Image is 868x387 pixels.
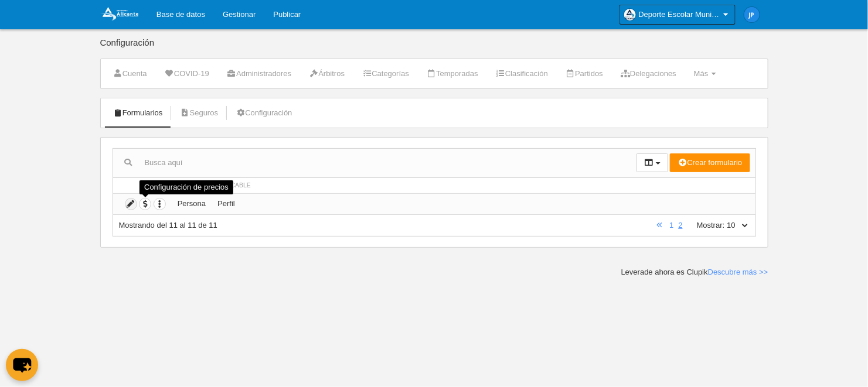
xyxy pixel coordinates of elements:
[302,65,351,83] a: Árbitros
[420,65,485,83] a: Temporadas
[158,65,216,83] a: COVID-19
[107,65,154,83] a: Cuenta
[685,220,725,231] label: Mostrar:
[621,267,768,278] div: Leverade ahora es Clupik
[639,9,721,20] span: Deporte Escolar Municipal de [GEOGRAPHIC_DATA]
[619,5,736,25] a: Deporte Escolar Municipal de [GEOGRAPHIC_DATA]
[173,104,224,122] a: Seguros
[217,182,251,189] span: Aplicable
[559,65,610,83] a: Partidos
[100,38,768,59] div: Configuración
[6,349,38,381] button: chat-button
[708,268,768,276] a: Descubre más >>
[489,65,554,83] a: Clasificación
[694,69,709,78] span: Más
[687,65,723,83] a: Más
[220,65,298,83] a: Administradores
[744,7,760,22] img: c2l6ZT0zMHgzMCZmcz05JnRleHQ9SlAmYmc9MWU4OGU1.png
[107,104,169,122] a: Formularios
[676,221,685,230] a: 2
[667,221,676,230] a: 1
[624,9,636,20] img: OawjjgO45JmU.30x30.jpg
[212,193,755,214] td: Perfil
[119,221,217,230] span: Mostrando del 11 al 11 de 11
[670,153,750,172] button: Crear formulario
[229,104,298,122] a: Configuración
[178,182,205,189] span: Nombre
[356,65,416,83] a: Categorías
[172,193,212,214] td: Persona
[100,7,138,21] img: Deporte Escolar Municipal de Alicante
[614,65,683,83] a: Delegaciones
[113,154,636,172] input: Busca aquí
